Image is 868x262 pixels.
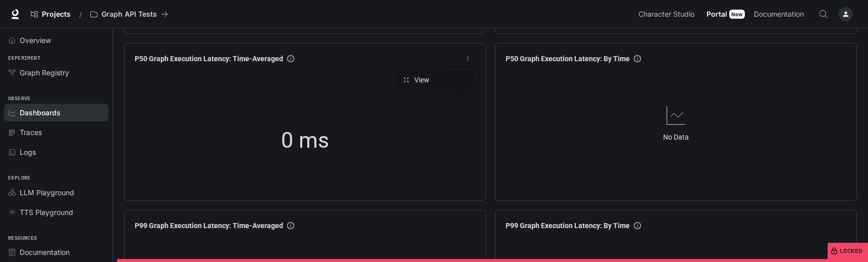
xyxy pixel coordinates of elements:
a: Logs [4,143,108,161]
span: P50 Graph Execution Latency: Time-Averaged [135,53,283,64]
span: TTS Playground [20,207,73,217]
a: Overview [4,31,108,49]
span: Overview [20,35,51,46]
a: Graph Registry [4,64,108,81]
span: info-circle [634,55,641,62]
span: more [460,51,475,66]
span: View [414,74,467,85]
button: All workspaces [86,4,173,24]
article: No Data [663,132,689,143]
span: P50 Graph Execution Latency: By Time [506,53,630,64]
span: Documentation [754,8,804,21]
span: P99 Graph Execution Latency: Time-Averaged [135,220,283,231]
a: TTS Playground [4,203,108,221]
a: Documentation [750,4,811,24]
span: info-circle [634,222,641,229]
button: Open Command Menu [813,4,834,24]
span: Projects [42,10,71,19]
button: Locked [828,243,868,259]
a: Traces [4,123,108,141]
span: Logs [20,147,36,157]
a: LLM Playground [4,184,108,201]
div: New [729,10,745,19]
a: PortalNew [702,4,749,24]
span: Traces [20,127,42,138]
span: fullscreen [403,77,410,83]
a: Character Studio [634,4,701,24]
a: Dashboards [4,104,108,121]
span: P99 Graph Execution Latency: By Time [506,220,630,231]
span: Portal [707,8,727,21]
span: Dashboards [20,107,61,118]
a: Go to projects [26,4,75,24]
span: Graph Registry [20,67,69,78]
span: info-circle [287,222,294,229]
span: Locked [840,247,862,255]
span: Character Studio [638,8,694,21]
p: Graph API Tests [101,10,157,19]
a: Documentation [4,243,108,261]
span: info-circle [287,55,294,62]
span: 0 ms [281,123,329,158]
span: Documentation [20,247,70,257]
span: LLM Playground [20,187,74,198]
div: / [75,9,86,20]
